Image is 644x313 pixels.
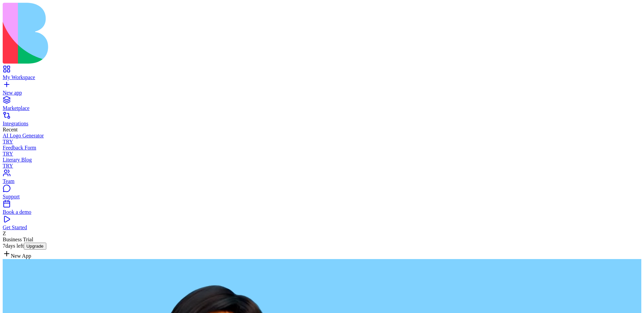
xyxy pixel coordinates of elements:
div: Support [3,194,641,200]
a: Book a demo [3,203,641,215]
a: New app [3,84,641,96]
div: Integrations [3,121,641,127]
a: Upgrade [24,243,46,249]
div: Book a demo [3,209,641,215]
a: Team [3,172,641,184]
button: Upgrade [24,243,46,250]
div: Feedback Form [3,145,641,151]
a: Literary BlogTRY [3,157,641,169]
span: Z [3,231,6,236]
a: Get Started [3,218,641,231]
a: My Workspace [3,68,641,80]
a: Feedback FormTRY [3,145,641,157]
span: Recent [3,127,17,132]
div: Literary Blog [3,157,641,163]
a: Marketplace [3,99,641,111]
span: Business Trial [3,237,33,249]
a: Support [3,188,641,200]
span: 7 days left [3,243,24,249]
div: TRY [3,151,641,157]
div: AI Logo Generator [3,133,641,139]
span: New App [11,253,31,259]
div: Team [3,178,641,184]
div: Marketplace [3,105,641,111]
div: TRY [3,163,641,169]
div: TRY [3,139,641,145]
div: New app [3,90,641,96]
a: Integrations [3,115,641,127]
img: logo [3,3,272,64]
div: Get Started [3,225,641,231]
div: My Workspace [3,74,641,80]
a: AI Logo GeneratorTRY [3,133,641,145]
